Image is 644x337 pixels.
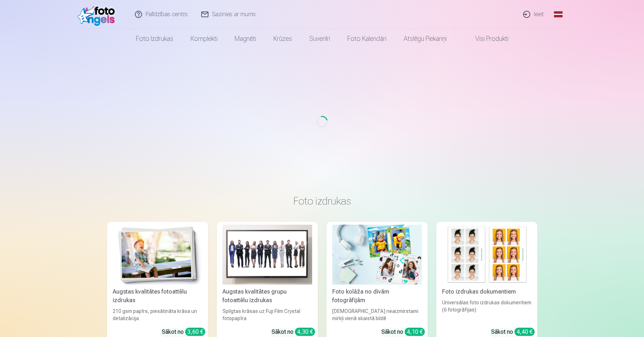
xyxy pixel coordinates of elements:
div: 4,40 € [514,328,535,336]
a: Suvenīri [301,29,339,49]
img: Augstas kvalitātes grupu fotoattēlu izdrukas [222,225,312,285]
div: 4,10 € [405,328,425,336]
a: Atslēgu piekariņi [395,29,455,49]
img: Foto izdrukas dokumentiem [442,225,532,285]
div: Sākot no [491,328,535,336]
div: Universālas foto izdrukas dokumentiem (6 fotogrāfijas) [439,299,535,322]
img: /fa1 [77,3,119,26]
div: 3,60 € [185,328,205,336]
a: Komplekti [182,29,226,49]
div: Augstas kvalitātes fotoattēlu izdrukas [110,287,205,305]
div: 210 gsm papīrs, piesātināta krāsa un detalizācija [110,308,205,322]
div: Spilgtas krāsas uz Fuji Film Crystal fotopapīra [220,308,315,322]
a: Visi produkti [455,29,517,49]
div: Foto kolāža no divām fotogrāfijām [329,287,425,305]
img: Augstas kvalitātes fotoattēlu izdrukas [113,225,202,285]
div: Sākot no [381,328,425,336]
a: Foto izdrukas [127,29,182,49]
div: [DEMOGRAPHIC_DATA] neaizmirstami mirkļi vienā skaistā bildē [329,308,425,322]
div: Sākot no [272,328,315,336]
a: Krūzes [265,29,301,49]
img: Foto kolāža no divām fotogrāfijām [332,225,422,285]
a: Magnēti [226,29,265,49]
div: 4,30 € [295,328,315,336]
div: Foto izdrukas dokumentiem [439,287,535,296]
div: Sākot no [162,328,205,336]
a: Foto kalendāri [339,29,395,49]
h3: Foto izdrukas [113,195,532,207]
div: Augstas kvalitātes grupu fotoattēlu izdrukas [220,287,315,305]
